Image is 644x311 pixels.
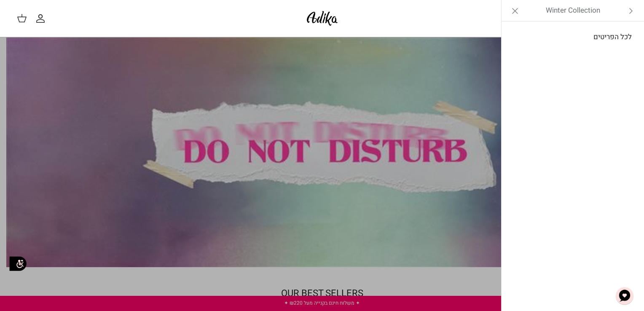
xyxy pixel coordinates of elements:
img: accessibility_icon02.svg [6,252,30,276]
a: החשבון שלי [35,13,49,24]
img: Adika IL [304,8,340,28]
a: לכל הפריטים [506,27,640,48]
button: צ'אט [612,283,637,308]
